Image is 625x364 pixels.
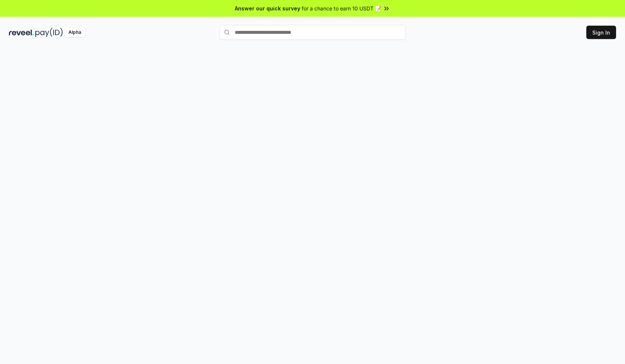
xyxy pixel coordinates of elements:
[35,28,63,37] img: pay_id
[302,4,381,12] span: for a chance to earn 10 USDT 📝
[235,4,300,12] span: Answer our quick survey
[586,26,616,39] button: Sign In
[9,28,34,37] img: reveel_dark
[64,28,85,37] div: Alpha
